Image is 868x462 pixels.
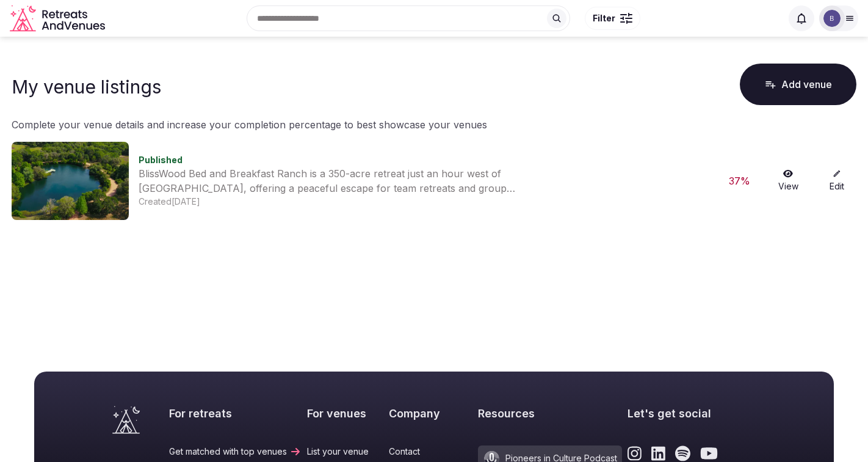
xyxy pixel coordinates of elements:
a: Visit the homepage [10,5,107,32]
span: Published [139,155,183,165]
span: Filter [593,12,615,24]
a: List your venue [307,446,383,458]
p: Complete your venue details and increase your completion percentage to best showcase your venues [12,117,856,132]
a: Visit the homepage [112,406,140,434]
h2: For retreats [169,406,302,421]
button: Filter [585,7,640,30]
svg: Retreats and Venues company logo [10,5,107,32]
h1: My venue listings [12,76,161,98]
a: View [769,169,808,193]
a: Contact [389,446,472,458]
h2: Resources [478,406,622,421]
img: blisswood.net [823,10,841,27]
a: Link to the retreats and venues Youtube page [700,446,718,461]
h2: Company [389,406,472,421]
div: Created [DATE] [139,196,710,208]
button: Add venue [740,64,856,105]
a: Edit [817,169,856,193]
a: Get matched with top venues [169,446,302,458]
div: 37 % [720,174,759,188]
div: BlissWood Bed and Breakfast Ranch is a 350-acre retreat just an hour west of [GEOGRAPHIC_DATA], o... [139,166,535,196]
a: Link to the retreats and venues Instagram page [627,446,642,461]
h2: Let's get social [627,406,756,421]
a: Link to the retreats and venues LinkedIn page [651,446,665,461]
img: Venue cover photo for null [12,142,129,220]
h2: For venues [307,406,383,421]
a: Link to the retreats and venues Spotify page [675,446,690,461]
